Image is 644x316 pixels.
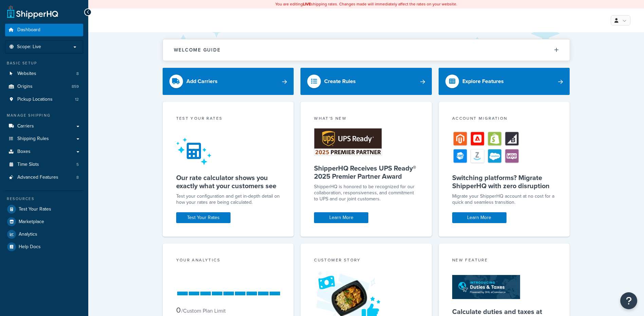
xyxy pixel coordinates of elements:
h2: Welcome Guide [174,47,221,53]
div: Migrate your ShipperHQ account at no cost for a quick and seamless transition. [452,193,556,205]
span: 5 [76,162,79,167]
a: Origins859 [5,80,83,93]
span: Websites [17,71,36,77]
a: Websites8 [5,67,83,80]
span: Dashboard [17,27,40,33]
div: Explore Features [462,77,504,86]
small: / Custom Plan Limit [181,307,226,315]
span: Time Slots [17,162,39,167]
div: Resources [5,196,83,202]
div: Basic Setup [5,60,83,66]
b: LIVE [303,1,311,7]
h5: Our rate calculator shows you exactly what your customers see [176,174,280,190]
a: Create Rules [300,68,432,95]
li: Pickup Locations [5,93,83,106]
button: Open Resource Center [620,292,637,309]
a: Carriers [5,120,83,133]
a: Time Slots5 [5,158,83,171]
div: Test your configuration and get in-depth detail on how your rates are being calculated. [176,193,280,205]
a: Boxes [5,145,83,158]
span: 8 [76,175,79,180]
a: Test Your Rates [5,203,83,215]
span: Advanced Features [17,175,58,180]
span: Pickup Locations [17,97,53,102]
div: Add Carriers [186,77,218,86]
a: Test Your Rates [176,212,231,223]
a: Shipping Rules [5,133,83,145]
span: 12 [75,97,79,102]
span: Help Docs [19,244,41,250]
a: Marketplace [5,216,83,228]
span: Scope: Live [17,44,41,50]
span: 0 [176,304,181,316]
li: Time Slots [5,158,83,171]
li: Websites [5,67,83,80]
span: Test Your Rates [19,206,51,212]
button: Welcome Guide [163,39,570,61]
div: Account Migration [452,115,556,123]
span: 8 [76,71,79,77]
p: ShipperHQ is honored to be recognized for our collaboration, responsiveness, and commitment to UP... [314,184,418,202]
a: Advanced Features8 [5,171,83,184]
span: Origins [17,84,33,90]
span: Shipping Rules [17,136,49,142]
a: Analytics [5,228,83,240]
div: Manage Shipping [5,113,83,118]
div: Create Rules [324,77,356,86]
h5: ShipperHQ Receives UPS Ready® 2025 Premier Partner Award [314,164,418,180]
a: Learn More [314,212,368,223]
div: Your Analytics [176,257,280,265]
li: Advanced Features [5,171,83,184]
li: Origins [5,80,83,93]
span: 859 [72,84,79,90]
div: Test your rates [176,115,280,123]
div: Customer Story [314,257,418,265]
a: Pickup Locations12 [5,93,83,106]
a: Explore Features [439,68,570,95]
span: Marketplace [19,219,44,225]
span: Carriers [17,123,34,129]
span: Boxes [17,149,31,155]
a: Learn More [452,212,507,223]
a: Help Docs [5,241,83,253]
div: What's New [314,115,418,123]
a: Add Carriers [163,68,294,95]
div: New Feature [452,257,556,265]
span: Analytics [19,232,37,237]
a: Dashboard [5,24,83,36]
h5: Switching platforms? Migrate ShipperHQ with zero disruption [452,174,556,190]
